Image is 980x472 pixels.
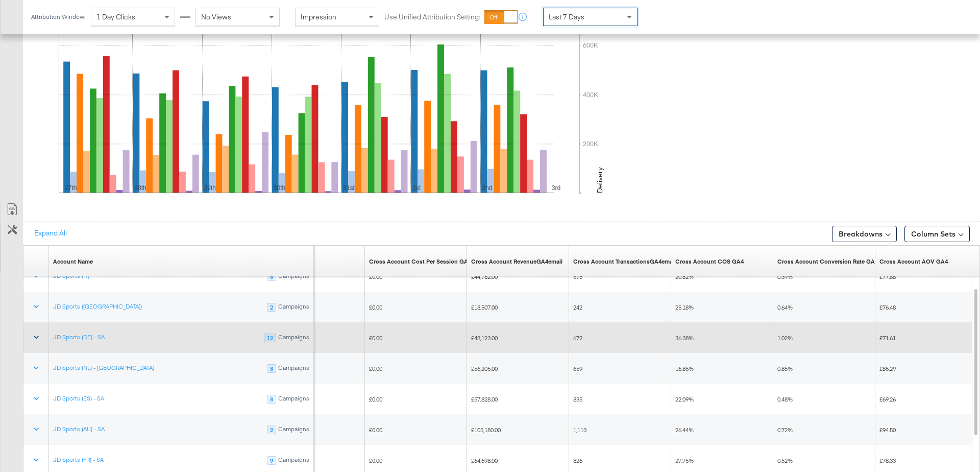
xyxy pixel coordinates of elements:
[471,426,501,434] span: £105,180.00
[471,303,498,311] span: £18,507.00
[879,334,896,342] span: £71.61
[27,224,74,243] button: Expand All
[369,257,471,266] a: Cross Account Cost Per Session GA4
[573,426,586,434] span: 1,113
[267,456,276,465] div: 9
[369,395,382,403] span: £0.00
[267,303,276,312] div: 2
[573,334,582,342] span: 672
[471,365,498,372] span: £56,205.00
[777,303,793,311] span: 0.64%
[471,395,498,403] span: £57,828.00
[471,257,562,266] a: Describe this metric
[777,395,793,403] span: 0.48%
[879,303,896,311] span: £76.48
[369,334,382,342] span: £0.00
[879,426,896,434] span: £94.50
[573,257,676,266] div: Cross Account TransactionsGA4email
[278,456,310,465] div: Campaigns
[777,426,793,434] span: 0.72%
[777,257,878,266] a: Cross Account Conversion rate GA4
[31,13,86,20] div: Attribution Window:
[675,457,694,464] span: 27.75%
[53,257,93,266] div: Account Name
[267,395,276,404] div: 8
[96,12,135,21] span: 1 Day Clicks
[301,12,336,21] span: Impression
[369,426,382,434] span: £0.00
[675,365,694,372] span: 16.85%
[777,257,878,266] div: Cross Account Conversion Rate GA4
[53,333,105,341] a: JD Sports (DE) - SA
[267,364,276,373] div: 8
[278,364,310,373] div: Campaigns
[53,394,104,403] a: JD Sports (ES) - SA
[53,364,154,372] a: JD Sports (NL) - [GEOGRAPHIC_DATA]
[278,395,310,404] div: Campaigns
[675,426,694,434] span: 26.44%
[53,456,104,464] a: JD Sports (FR) - SA
[53,302,142,311] a: JD Sports ([GEOGRAPHIC_DATA])
[201,12,231,21] span: No Views
[549,12,584,21] span: Last 7 Days
[595,167,604,193] text: Delivery
[573,303,582,311] span: 242
[573,365,582,372] span: 659
[278,303,310,312] div: Campaigns
[471,257,562,266] div: Cross Account RevenueGA4email
[675,395,694,403] span: 22.09%
[904,226,970,242] button: Column Sets
[53,257,93,266] a: Your ad account name
[879,457,896,464] span: £78.33
[675,257,744,266] a: Cross Account COS GA4
[278,334,310,343] div: Campaigns
[777,457,793,464] span: 0.52%
[369,457,382,464] span: £0.00
[675,303,694,311] span: 25.18%
[879,395,896,403] span: £69.26
[264,334,276,343] div: 12
[471,457,498,464] span: £64,698.00
[879,257,948,266] a: Cross Account AOV GA4
[369,303,382,311] span: £0.00
[573,395,582,403] span: 835
[573,457,582,464] span: 826
[879,365,896,372] span: £85.29
[471,334,498,342] span: £48,123.00
[267,426,276,435] div: 2
[777,334,793,342] span: 1.02%
[53,425,105,433] a: JD Sports (AU) - SA
[384,12,480,22] label: Use Unified Attribution Setting:
[573,257,676,266] a: Describe this metric
[278,426,310,435] div: Campaigns
[832,226,897,242] button: Breakdowns
[675,334,694,342] span: 36.38%
[369,365,382,372] span: £0.00
[777,365,793,372] span: 0.85%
